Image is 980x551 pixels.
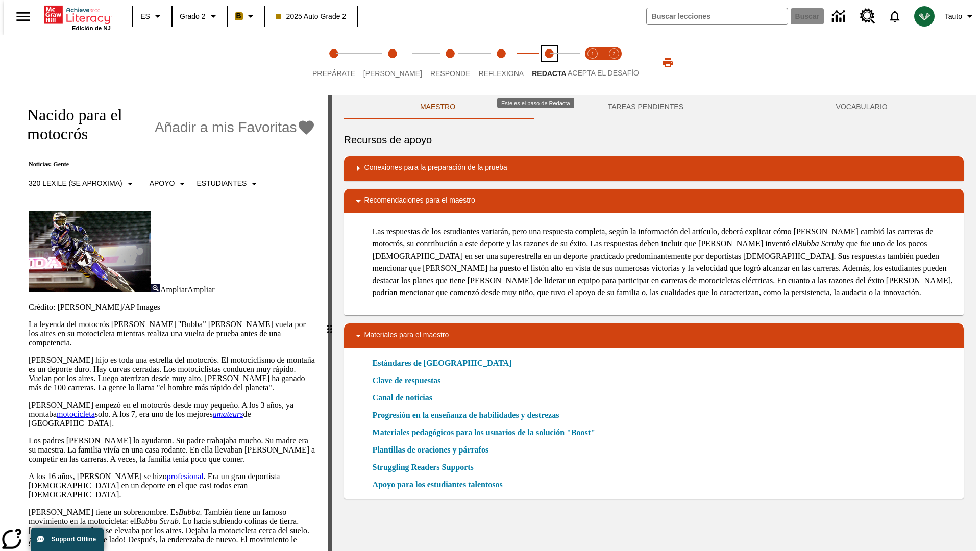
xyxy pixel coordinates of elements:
[430,69,471,78] span: Responde
[578,35,607,91] button: Acepta el desafío lee step 1 of 2
[276,11,347,22] span: 2025 Auto Grade 2
[599,35,629,91] button: Acepta el desafío contesta step 2 of 2
[798,239,840,248] em: Bubba Scrub
[72,25,111,31] span: Edición de NJ
[52,536,96,543] span: Support Offline
[344,189,964,213] div: Recomendaciones para el maestro
[355,35,430,91] button: Lee step 2 of 5
[373,479,509,491] a: Apoyo para los estudiantes talentosos
[373,444,489,456] a: Plantillas de oraciones y párrafos, Se abrirá en una nueva ventana o pestaña
[344,323,964,348] div: Materiales para el maestro
[4,95,328,546] div: reading
[531,95,759,119] button: TAREAS PENDIENTES
[57,410,95,418] a: motocicleta
[136,517,179,525] em: Bubba Scrub
[155,119,297,136] span: Añadir a mis Favoritas
[16,106,150,143] h1: Nacido para el motocrós
[29,303,315,312] p: Crédito: [PERSON_NAME]/AP Images
[16,161,315,168] p: Noticias: Gente
[29,211,151,292] img: El corredor de motocrós James Stewart vuela por los aires en su motocicleta de montaña.
[180,11,206,22] span: Grado 2
[364,162,507,174] p: Conexiones para la preparación de la prueba
[304,35,363,91] button: Prepárate step 1 of 5
[179,508,200,516] em: Bubba
[151,284,160,292] img: Ampliar
[29,436,315,464] p: Los padres [PERSON_NAME] lo ayudaron. Su padre trabajaba mucho. Su madre era su maestra. La famil...
[881,3,908,30] a: Notificaciones
[344,132,964,148] h6: Recursos de apoyo
[150,178,175,189] p: Apoyo
[945,11,962,22] span: Tauto
[312,69,355,78] span: Prepárate
[373,409,559,421] a: Progresión en la enseñanza de habilidades y destrezas, Se abrirá en una nueva ventana o pestaña
[914,6,935,27] img: avatar image
[136,7,168,26] button: Lenguaje: ES, Selecciona un idioma
[192,174,264,193] button: Seleccionar estudiante
[231,7,261,26] button: Boost El color de la clase es anaranjado claro. Cambiar el color de la clase.
[236,10,241,22] span: B
[29,356,315,392] p: [PERSON_NAME] hijo es toda una estrella del motocrós. El motociclismo de montaña es un deporte du...
[29,320,315,347] p: La leyenda del motocrós [PERSON_NAME] "Bubba" [PERSON_NAME] vuela por los aires en su motocicleta...
[167,472,204,481] a: profesional
[213,410,243,418] a: amateurs
[44,4,111,31] div: Portada
[497,98,574,108] div: Este es el paso de Redacta
[364,195,475,207] p: Recomendaciones para el maestro
[31,528,104,551] button: Support Offline
[373,226,955,299] p: Las respuestas de los estudiantes variarán, pero una respuesta completa, según la información del...
[176,7,224,26] button: Grado: Grado 2, Elige un grado
[344,95,532,119] button: Maestro
[145,174,193,193] button: Tipo de apoyo, Apoyo
[470,35,532,91] button: Reflexiona step 4 of 5
[197,178,247,189] p: Estudiantes
[373,427,595,439] a: Materiales pedagógicos para los usuarios de la solución "Boost", Se abrirá en una nueva ventana o...
[826,3,854,31] a: Centro de información
[524,35,574,91] button: Redacta step 5 of 5
[478,69,524,78] span: Reflexiona
[612,51,615,56] text: 2
[373,357,518,369] a: Estándares de [GEOGRAPHIC_DATA]
[363,69,422,78] span: [PERSON_NAME]
[647,8,788,24] input: Buscar campo
[140,11,150,22] span: ES
[29,400,315,428] p: [PERSON_NAME] empezó en el motocrós desde muy pequeño. A los 3 años, ya montaba solo. A los 7, er...
[364,330,449,342] p: Materiales para el maestro
[8,2,38,32] button: Abrir el menú lateral
[344,156,964,181] div: Conexiones para la preparación de la prueba
[568,69,639,77] span: ACEPTA EL DESAFÍO
[187,285,214,294] span: Ampliar
[532,69,566,78] span: Redacta
[24,174,140,193] button: Seleccione Lexile, 320 Lexile (Se aproxima)
[759,95,964,119] button: VOCABULARIO
[332,95,976,551] div: activity
[373,392,432,404] a: Canal de noticias, Se abrirá en una nueva ventana o pestaña
[854,3,881,30] a: Centro de recursos, Se abrirá en una pestaña nueva.
[422,35,479,91] button: Responde step 3 of 5
[373,374,441,387] a: Clave de respuestas, Se abrirá en una nueva ventana o pestaña
[941,7,980,26] button: Perfil/Configuración
[29,472,315,499] p: A los 16 años, [PERSON_NAME] se hizo . Era un gran deportista [DEMOGRAPHIC_DATA] en un deporte en...
[344,95,964,119] div: Instructional Panel Tabs
[908,3,941,30] button: Escoja un nuevo avatar
[155,119,315,137] button: Añadir a mis Favoritas - Nacido para el motocrós
[328,95,332,551] div: Pulsa la tecla de intro o la barra espaciadora y luego presiona las flechas de derecha e izquierd...
[160,285,187,294] span: Ampliar
[29,178,122,189] p: 320 Lexile (Se aproxima)
[651,54,684,72] button: Imprimir
[373,461,480,473] a: Struggling Readers Supports
[591,51,594,56] text: 1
